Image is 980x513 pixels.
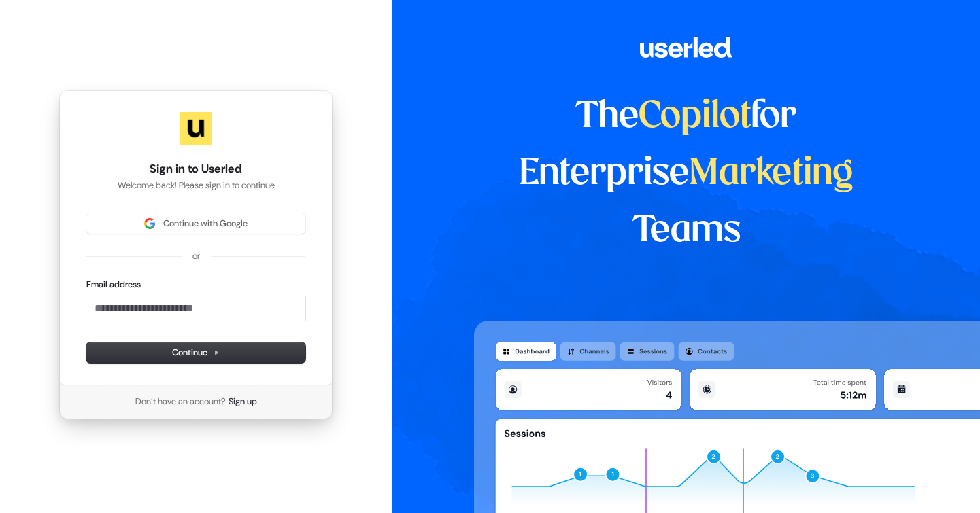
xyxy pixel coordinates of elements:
[86,279,141,291] label: Email address
[163,217,248,230] span: Continue with Google
[86,161,305,177] h1: Sign in to Userled
[144,218,155,229] img: Sign in with Google
[86,179,305,192] p: Welcome back! Please sign in to continue
[192,250,200,262] p: or
[172,347,220,359] span: Continue
[86,213,305,234] button: Sign in with GoogleContinue with Google
[474,88,899,260] h1: The for Enterprise Teams
[639,99,751,135] span: Copilot
[689,156,854,192] span: Marketing
[86,342,305,363] button: Continue
[135,395,226,408] span: Don’t have an account?
[229,395,257,408] a: Sign up
[180,112,212,145] img: Userled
